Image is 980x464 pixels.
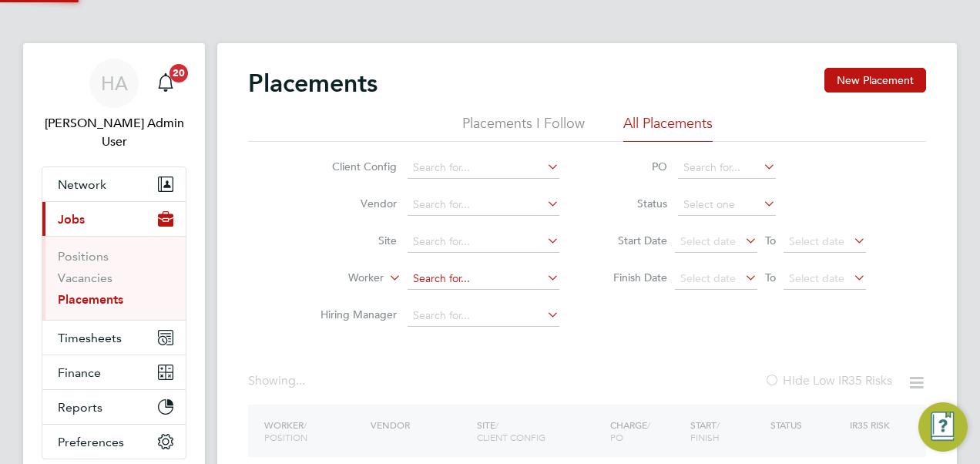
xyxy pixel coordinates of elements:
[680,271,736,285] span: Select date
[101,73,128,93] span: HA
[58,292,123,307] a: Placements
[58,177,106,192] span: Network
[58,249,109,264] a: Positions
[789,271,844,285] span: Select date
[308,308,397,321] label: Hiring Manager
[58,212,85,227] span: Jobs
[58,400,102,415] span: Reports
[623,114,713,142] li: All Placements
[295,271,384,286] label: Worker
[462,114,585,142] li: Placements I Follow
[598,234,667,247] label: Start Date
[678,157,776,179] input: Search for...
[42,321,186,355] button: Timesheets
[150,59,181,108] a: 20
[824,68,926,92] button: New Placement
[789,234,844,248] span: Select date
[308,197,397,210] label: Vendor
[308,160,397,173] label: Client Config
[408,231,559,253] input: Search for...
[42,355,186,389] button: Finance
[42,390,186,424] button: Reports
[58,365,101,380] span: Finance
[408,194,559,216] input: Search for...
[760,230,780,250] span: To
[308,234,397,247] label: Site
[42,59,186,151] a: HA[PERSON_NAME] Admin User
[248,68,378,99] h2: Placements
[918,402,968,452] button: Engage Resource Center
[248,373,308,389] div: Showing
[408,305,559,327] input: Search for...
[42,236,186,320] div: Jobs
[764,373,892,388] label: Hide Low IR35 Risks
[296,373,305,388] span: ...
[42,425,186,459] button: Preferences
[598,271,667,284] label: Finish Date
[58,271,112,285] a: Vacancies
[169,64,188,82] span: 20
[598,197,667,210] label: Status
[42,202,186,236] button: Jobs
[598,160,667,173] label: PO
[678,194,776,216] input: Select one
[680,234,736,248] span: Select date
[42,114,186,151] span: Hays Admin User
[408,268,559,290] input: Search for...
[42,167,186,201] button: Network
[408,157,559,179] input: Search for...
[58,435,124,449] span: Preferences
[760,267,780,287] span: To
[58,331,122,345] span: Timesheets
